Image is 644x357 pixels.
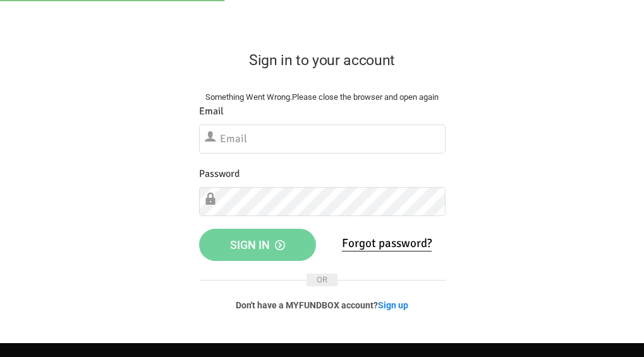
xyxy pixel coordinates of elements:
div: Something Went Wrong.Please close the browser and open again [199,91,446,104]
label: Password [199,166,240,182]
a: Forgot password? [342,236,432,251]
h2: Sign in to your account [199,49,446,71]
button: Sign in [199,229,316,262]
input: Email [199,124,446,154]
span: OR [307,274,337,286]
p: Don't have a MYFUNDBOX account? [199,299,446,312]
a: Sign up [378,300,408,310]
span: Sign in [230,238,285,251]
label: Email [199,104,224,119]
